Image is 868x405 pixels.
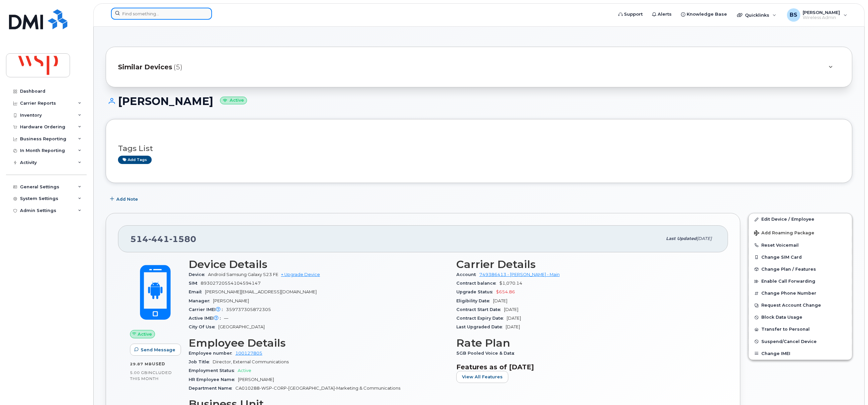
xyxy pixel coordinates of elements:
span: — [224,316,228,321]
span: Send Message [141,347,175,353]
span: Change Plan / Features [761,267,816,272]
button: Change SIM Card [749,251,852,263]
span: [DATE] [697,236,712,241]
h3: Device Details [189,258,448,270]
span: [PERSON_NAME][EMAIL_ADDRESS][DOMAIN_NAME] [205,289,317,294]
span: Add Roaming Package [754,230,814,237]
span: Active [238,368,251,373]
span: $654.86 [496,289,515,294]
h3: Carrier Details [456,258,716,270]
span: Employee number [189,351,235,356]
a: 100127805 [235,351,262,356]
span: used [152,361,165,366]
span: [DATE] [493,298,507,303]
span: SIM [189,281,201,286]
button: Request Account Change [749,299,852,311]
span: Carrier IMEI [189,307,226,312]
span: 5GB Pooled Voice & Data [456,351,518,356]
button: Change IMEI [749,348,852,360]
button: Transfer to Personal [749,323,852,335]
span: Employment Status [189,368,238,373]
span: Contract Start Date [456,307,504,312]
button: View All Features [456,371,508,383]
button: Reset Voicemail [749,239,852,251]
span: 514 [130,234,196,244]
span: Contract Expiry Date [456,316,507,321]
span: Upgrade Status [456,289,496,294]
span: [PERSON_NAME] [238,377,274,382]
span: [DATE] [504,307,518,312]
span: Add Note [116,196,138,202]
span: Contract balance [456,281,499,286]
span: Director, External Communications [213,359,289,364]
span: [DATE] [506,324,520,329]
span: Active IMEI [189,316,224,321]
span: 5.00 GB [130,370,148,375]
span: Last updated [666,236,697,241]
span: (5) [174,62,182,72]
a: Edit Device / Employee [749,213,852,225]
span: $1,070.14 [499,281,522,286]
a: Add tags [118,156,152,164]
h1: [PERSON_NAME] [106,95,852,107]
span: City Of Use [189,324,218,329]
h3: Features as of [DATE] [456,363,716,371]
span: Suspend/Cancel Device [761,339,817,344]
span: View All Features [462,374,503,380]
span: Device [189,272,208,277]
button: Enable Call Forwarding [749,275,852,287]
span: Similar Devices [118,62,172,72]
button: Add Roaming Package [749,226,852,239]
button: Send Message [130,344,181,356]
h3: Rate Plan [456,337,716,349]
button: Add Note [106,193,144,205]
span: [DATE] [507,316,521,321]
span: Email [189,289,205,294]
h3: Tags List [118,144,840,153]
span: Eligibility Date [456,298,493,303]
button: Block Data Usage [749,311,852,323]
a: 749386413 - [PERSON_NAME] - Main [479,272,560,277]
span: Manager [189,298,213,303]
span: [PERSON_NAME] [213,298,249,303]
span: Android Samsung Galaxy S23 FE [208,272,278,277]
span: [GEOGRAPHIC_DATA] [218,324,265,329]
span: 29.87 MB [130,362,152,366]
span: CA010288-WSP-CORP-[GEOGRAPHIC_DATA]-Marketing & Communications [235,386,400,391]
span: Enable Call Forwarding [761,279,815,284]
span: Department Name [189,386,235,391]
span: Last Upgraded Date [456,324,506,329]
span: HR Employee Name [189,377,238,382]
a: + Upgrade Device [281,272,320,277]
span: 89302720554104594147 [201,281,261,286]
span: Active [138,331,152,337]
span: included this month [130,370,172,381]
span: 441 [148,234,169,244]
small: Active [220,97,247,104]
span: 359737305872305 [226,307,271,312]
button: Change Plan / Features [749,263,852,275]
button: Suspend/Cancel Device [749,336,852,348]
span: Account [456,272,479,277]
h3: Employee Details [189,337,448,349]
span: Job Title [189,359,213,364]
button: Change Phone Number [749,287,852,299]
span: 1580 [169,234,196,244]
